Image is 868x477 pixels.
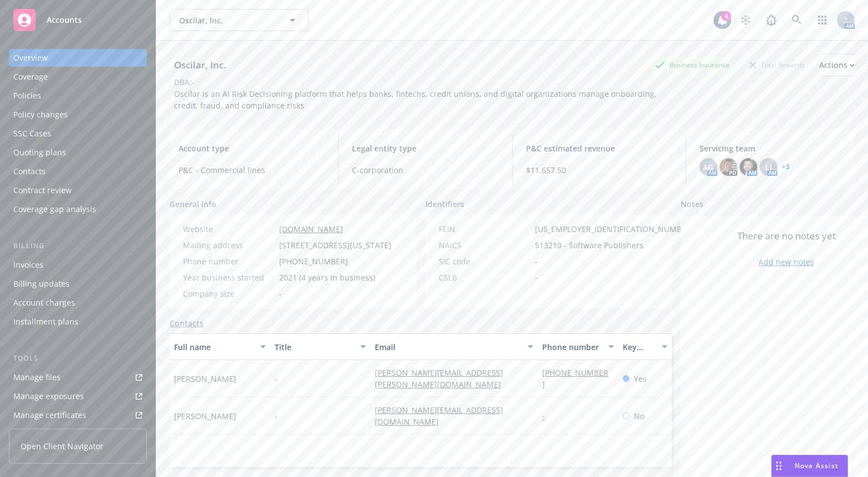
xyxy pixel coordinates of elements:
span: Account type [178,142,325,154]
span: LI [765,161,772,173]
span: Identifiers [425,198,464,210]
button: Nova Assist [771,455,848,477]
a: Coverage gap analysis [9,200,147,218]
span: AG [703,161,713,173]
span: Open Client Navigator [21,440,103,452]
span: [PERSON_NAME] [174,373,236,385]
div: Title [275,341,354,353]
div: SIC code [439,255,530,267]
div: Invoices [13,256,43,274]
span: 2021 (4 years in business) [279,272,375,283]
a: Stop snowing [735,9,757,31]
span: There are no notes yet [737,229,836,243]
span: - [535,272,538,283]
button: Title [270,333,371,360]
div: Email [375,341,521,353]
span: Nova Assist [795,461,839,470]
div: DBA: - [174,76,195,88]
a: Accounts [9,4,147,36]
div: Billing updates [13,275,70,293]
div: Policies [13,87,41,105]
span: P&C estimated revenue [526,142,672,154]
div: Manage files [13,368,61,386]
a: - [542,411,554,421]
span: Notes [681,198,703,212]
span: - [275,410,277,422]
span: [PERSON_NAME] [174,410,236,422]
button: Phone number [538,333,618,360]
div: CSLB [439,272,530,283]
span: [PHONE_NUMBER] [279,255,348,267]
button: Oscilar, Inc. [170,9,309,31]
div: Full name [174,341,254,353]
div: Oscilar, Inc. [170,58,231,72]
a: Policies [9,87,147,105]
a: Coverage [9,68,147,86]
a: Add new notes [758,256,814,268]
a: Overview [9,49,147,67]
div: Policy changes [13,106,68,124]
span: P&C - Commercial lines [178,164,325,176]
button: Email [370,333,538,360]
span: C-corporation [352,164,498,176]
span: Accounts [47,16,82,24]
a: [DOMAIN_NAME] [279,224,343,234]
a: [PHONE_NUMBER] [542,367,608,390]
div: Coverage gap analysis [13,200,96,218]
div: Account charges [13,294,75,312]
span: Yes [634,373,647,385]
div: 4 [721,11,731,21]
div: NAICS [439,239,530,251]
div: Key contact [623,341,655,353]
img: photo [720,158,737,176]
a: Manage exposures [9,387,147,405]
a: Contacts [9,163,147,180]
div: Actions [819,55,855,76]
a: Search [786,9,808,31]
div: Overview [13,49,48,67]
a: [PERSON_NAME][EMAIL_ADDRESS][PERSON_NAME][DOMAIN_NAME] [375,367,510,390]
img: photo [740,158,757,176]
div: Coverage [13,68,48,86]
a: Billing updates [9,275,147,293]
div: Tools [9,353,147,364]
div: Contract review [13,181,72,199]
span: Legal entity type [352,142,498,154]
span: $11,657.50 [526,164,672,176]
div: Billing [9,240,147,252]
a: Invoices [9,256,147,274]
a: SSC Cases [9,125,147,142]
div: Drag to move [772,455,786,476]
div: Manage certificates [13,406,86,424]
span: - [279,288,282,299]
div: Installment plans [13,313,78,331]
a: Policy changes [9,106,147,124]
a: Switch app [811,9,834,31]
span: [STREET_ADDRESS][US_STATE] [279,239,391,251]
button: Actions [819,54,855,76]
a: Contract review [9,181,147,199]
div: Company size [183,288,275,299]
div: Year business started [183,272,275,283]
div: Quoting plans [13,144,66,161]
div: Business Insurance [649,58,735,72]
span: General info [170,198,216,210]
span: - [535,255,538,267]
span: Servicing team [700,142,846,154]
a: +3 [782,164,790,170]
span: No [634,410,644,422]
div: Mailing address [183,239,275,251]
div: Contacts [13,163,46,180]
a: Contacts [170,317,204,329]
span: Oscilar is an AI Risk Decisioning platform that helps banks, fintechs, credit unions, and digital... [174,88,659,111]
div: Total Rewards [744,58,810,72]
a: Quoting plans [9,144,147,161]
a: Manage certificates [9,406,147,424]
div: Manage exposures [13,387,84,405]
a: Manage files [9,368,147,386]
span: 513210 - Software Publishers [535,239,643,251]
span: Oscilar, Inc. [179,14,275,26]
button: Key contact [618,333,672,360]
a: [PERSON_NAME][EMAIL_ADDRESS][DOMAIN_NAME] [375,405,503,427]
